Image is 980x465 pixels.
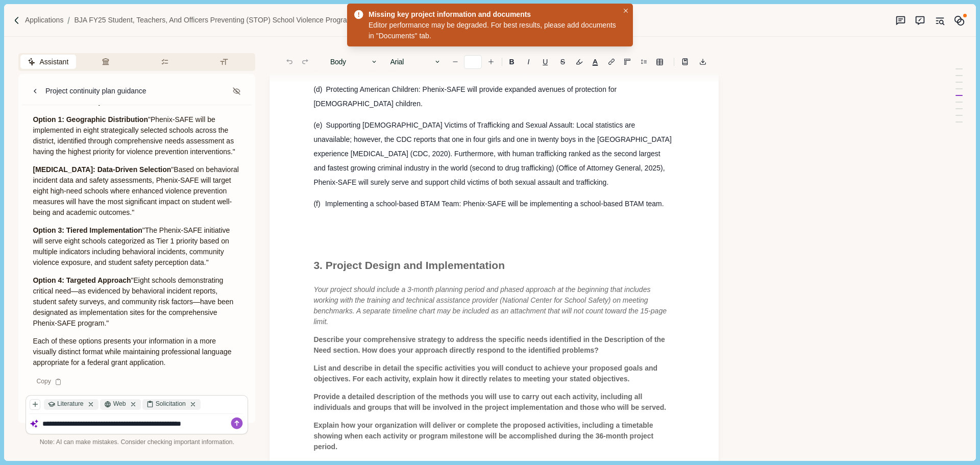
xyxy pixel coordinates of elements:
button: U [537,55,553,69]
div: Editor performance may be degraded. For best results, please add documents in "Documents" tab. [369,20,619,41]
button: Decrease font size [448,55,462,69]
u: U [543,58,548,65]
span: Provide a detailed description of the methods you will use to carry out each activity, including ... [313,393,666,411]
span: Explain how your organization will deliver or complete the proposed activities, including a timet... [313,421,655,451]
p: "Phenix-SAFE will be implemented in eight strategically selected schools across the district, ide... [33,114,241,157]
button: Line height [678,55,692,69]
div: Note: AI can make mistakes. Consider checking important information. [26,438,248,447]
a: BJA FY25 Student, Teachers, and Officers Preventing (STOP) School Violence Program (O-BJA-2025-17... [74,15,425,26]
div: Solicitation [142,399,201,410]
strong: [MEDICAL_DATA]: Data-Driven Selection [33,165,171,174]
img: Forward slash icon [12,16,21,25]
div: Missing key project information and documents [369,9,615,20]
img: Forward slash icon [63,16,74,25]
b: B [509,58,514,65]
a: Applications [25,15,64,26]
span: Protecting American Children: Phenix-SAFE will provide expanded avenues of protection for [DEMOGR... [313,85,619,108]
div: Project continuity plan guidance [45,86,146,96]
button: Redo [298,55,312,69]
span: (f) [313,200,320,208]
button: Adjust margins [620,55,634,69]
p: "Based on behavioral incident data and safety assessments, Phenix-SAFE will target eight high-nee... [33,164,241,218]
button: Line height [636,55,651,69]
p: "Eight schools demonstrating critical need—as evidenced by behavioral incident reports, student s... [33,275,241,329]
span: (e) [313,121,322,129]
strong: Option 1: Geographic Distribution [33,115,148,124]
button: B [504,55,520,69]
strong: Option 4: Targeted Approach [33,276,131,284]
s: S [560,58,565,65]
button: Arial [385,55,446,69]
button: Increase font size [484,55,498,69]
p: Each of these options presents your information in a more visually distinct format while maintain... [33,336,241,368]
button: Close [621,6,631,16]
strong: Option 3: Tiered Implementation [33,226,142,234]
span: Supporting [DEMOGRAPHIC_DATA] Victims of Trafficking and Sexual Assault: Local statistics are una... [313,121,673,186]
span: 3. Project Design and Implementation [313,259,505,271]
div: Copy [31,375,67,388]
span: Assistant [39,57,68,67]
div: Web [100,399,140,410]
span: List and describe in detail the specific activities you will conduct to achieve your proposed goa... [313,364,659,383]
button: Line height [604,55,619,69]
span: Your project should include a 3-month planning period and phased approach at the beginning that i... [313,285,668,326]
button: S [555,55,570,69]
span: Describe your comprehensive strategy to address the specific needs identified in the Description ... [313,335,667,354]
span: Implementing a school-based BTAM Team: Phenix-SAFE will be implementing a school-based BTAM team. [325,200,664,208]
span: (d) [313,85,322,93]
button: Body [325,55,383,69]
button: Line height [652,55,667,69]
div: Literature [44,399,98,410]
i: I [528,58,530,65]
button: Export to docx [696,55,710,69]
button: I [521,55,535,69]
button: Undo [282,55,297,69]
p: "The Phenix-SAFE initiative will serve eight schools categorized as Tier 1 priority based on mult... [33,225,241,268]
